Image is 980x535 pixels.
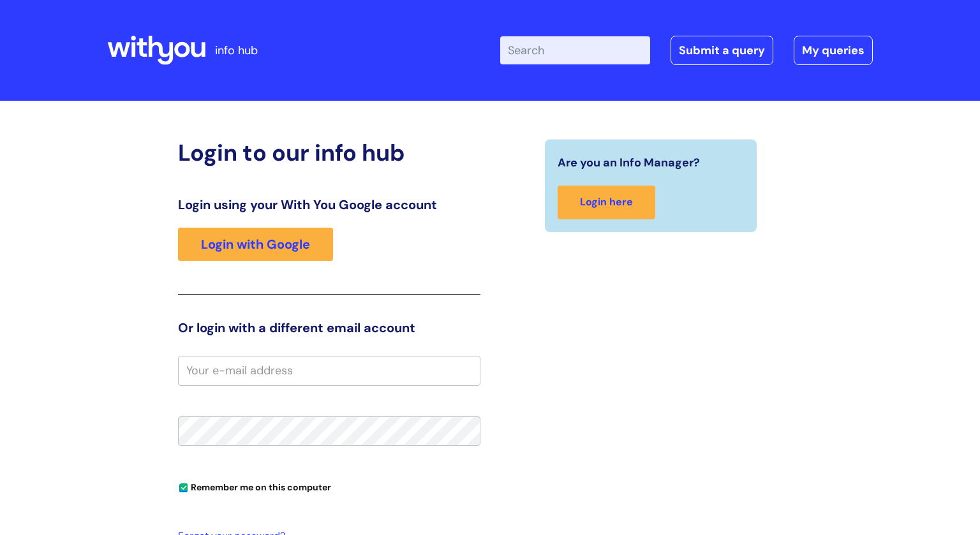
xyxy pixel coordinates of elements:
[558,186,655,219] a: Login here
[558,152,700,173] span: Are you an Info Manager?
[178,320,480,335] h3: Or login with a different email account
[179,484,188,492] input: Remember me on this computer
[178,197,480,212] h3: Login using your With You Google account
[178,479,331,493] label: Remember me on this computer
[794,36,873,65] a: My queries
[178,228,333,261] a: Login with Google
[178,139,480,166] h2: Login to our info hub
[671,36,773,65] a: Submit a query
[178,356,480,385] input: Your e-mail address
[500,36,650,64] input: Search
[178,476,480,497] div: You can uncheck this option if you're logging in from a shared device
[215,40,258,61] p: info hub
